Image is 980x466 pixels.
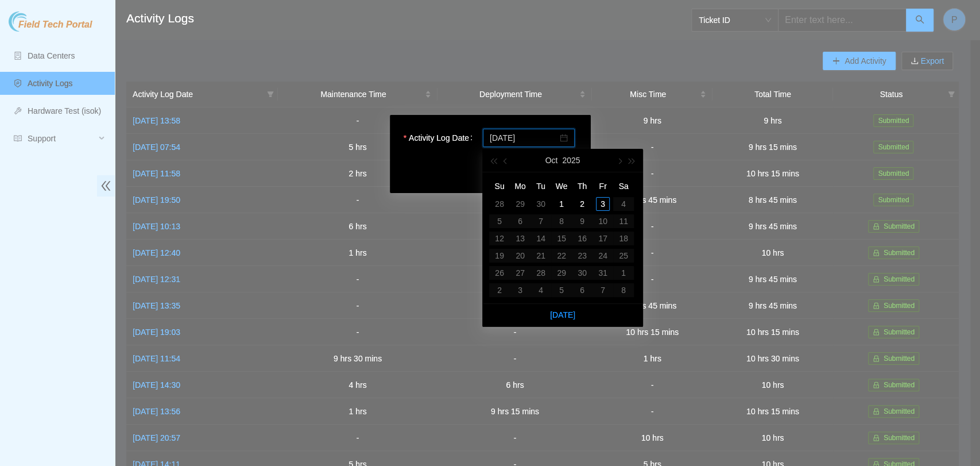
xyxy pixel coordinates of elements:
[592,177,613,195] th: Fr
[592,195,613,213] td: 2025-10-03
[534,197,548,211] div: 30
[404,129,477,147] label: Activity Log Date
[489,195,510,213] td: 2025-09-28
[490,132,557,144] input: Activity Log Date
[572,177,592,195] th: Th
[572,195,592,213] td: 2025-10-02
[493,197,506,211] div: 28
[551,177,572,195] th: We
[562,149,580,172] button: 2025
[530,177,551,195] th: Tu
[551,195,572,213] td: 2025-10-01
[550,310,575,319] a: [DATE]
[596,197,610,211] div: 3
[489,177,510,195] th: Su
[530,195,551,213] td: 2025-09-30
[510,177,530,195] th: Mo
[613,177,634,195] th: Sa
[513,197,527,211] div: 29
[555,197,568,211] div: 1
[510,195,530,213] td: 2025-09-29
[545,149,558,172] button: Oct
[575,197,589,211] div: 2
